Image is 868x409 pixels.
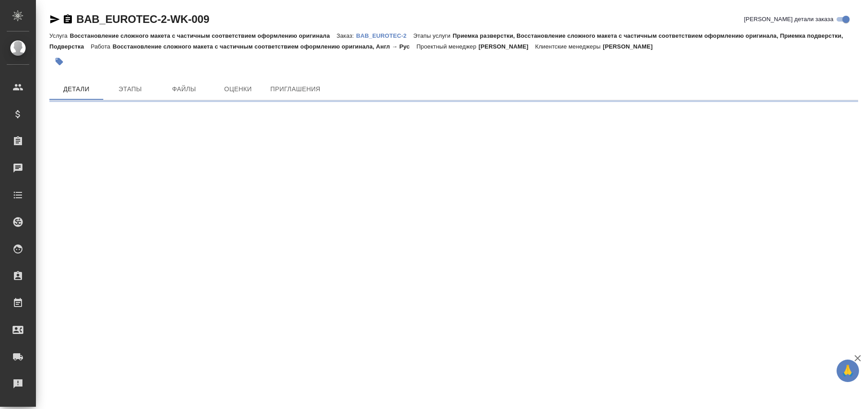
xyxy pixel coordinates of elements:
p: Этапы услуги [413,32,453,39]
p: Восстановление сложного макета с частичным соответствием оформлению оригинала, Англ → Рус [113,43,417,50]
span: Файлы [163,84,206,95]
span: Оценки [216,84,260,95]
p: Клиентские менеджеры [535,43,603,50]
button: Добавить тэг [49,52,69,71]
span: [PERSON_NAME] детали заказа [744,15,833,24]
button: 🙏 [837,360,859,382]
p: Заказ: [337,32,356,39]
p: [PERSON_NAME] [479,43,535,50]
button: Скопировать ссылку для ЯМессенджера [49,14,60,25]
p: [PERSON_NAME] [603,43,659,50]
button: Скопировать ссылку [62,14,73,25]
a: BAB_EUROTEC-2-WK-009 [76,13,209,25]
p: Восстановление сложного макета с частичным соответствием оформлению оригинала [70,32,336,39]
p: Услуга [49,32,70,39]
p: BAB_EUROTEC-2 [356,32,413,39]
span: Приглашения [270,84,321,95]
span: 🙏 [840,361,855,380]
p: Проектный менеджер [416,43,478,50]
a: BAB_EUROTEC-2 [356,31,413,39]
span: Этапы [109,84,152,95]
p: Работа [91,43,113,50]
span: Детали [55,84,98,95]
